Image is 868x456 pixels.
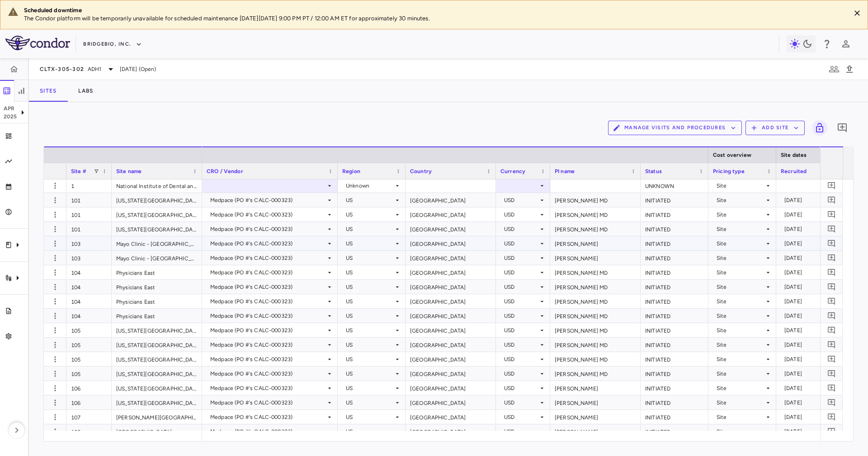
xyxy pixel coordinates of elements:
div: 104 [66,294,112,308]
div: [PERSON_NAME] MD [550,294,641,308]
div: Physicians East [112,294,202,308]
div: [DATE] [784,265,857,280]
div: [DATE] [784,395,857,410]
div: INITIATED [641,222,708,236]
div: USD [504,338,538,352]
div: [US_STATE][GEOGRAPHIC_DATA] [112,338,202,352]
div: [PERSON_NAME] MD [550,265,641,279]
div: 104 [66,309,112,323]
div: INITIATED [641,338,708,352]
button: Add comment [826,411,838,423]
div: USD [504,309,538,323]
div: INITIATED [641,395,708,409]
button: Add comment [826,179,838,192]
svg: Add comment [827,239,836,248]
div: USD [504,367,538,381]
span: Site # [71,168,86,174]
div: [PERSON_NAME] MD [550,338,641,352]
div: INITIATED [641,323,708,337]
div: [PERSON_NAME] MD [550,280,641,294]
div: 101 [66,222,112,236]
div: Scheduled downtime [24,6,843,14]
span: ADH1 [88,65,102,73]
button: Sites [29,80,67,102]
div: [DATE] [784,222,857,236]
div: Medpace (PO #'s CALC-000323) [210,251,326,265]
div: [GEOGRAPHIC_DATA] [406,236,496,250]
div: USD [504,265,538,280]
div: 104 [66,265,112,279]
div: Medpace (PO #'s CALC-000323) [210,193,326,207]
div: UNKNOWN [641,179,708,193]
div: Medpace (PO #'s CALC-000323) [210,338,326,352]
div: US [346,236,394,251]
div: Medpace (PO #'s CALC-000323) [210,395,326,410]
div: Medpace (PO #'s CALC-000323) [210,410,326,424]
div: US [346,222,394,236]
svg: Add comment [827,282,836,291]
button: Add comment [826,338,838,351]
svg: Add comment [827,254,836,262]
div: Site [717,323,764,338]
div: 105 [66,352,112,366]
div: US [346,193,394,207]
div: [PERSON_NAME] MD [550,367,641,381]
svg: Add comment [827,369,836,378]
div: [PERSON_NAME] MD [550,207,641,221]
div: 105 [66,338,112,352]
div: INITIATED [641,280,708,294]
div: Site [717,251,764,265]
button: Add comment [826,266,838,278]
button: Add comment [826,367,838,380]
div: USD [504,280,538,294]
div: Medpace (PO #'s CALC-000323) [210,367,326,381]
div: [PERSON_NAME] MD [550,193,641,207]
div: [PERSON_NAME] MD [550,352,641,366]
div: [DATE] [784,381,857,395]
div: USD [504,294,538,309]
div: [PERSON_NAME] MD [550,323,641,337]
div: INITIATED [641,424,708,438]
div: 101 [66,193,112,207]
div: [US_STATE][GEOGRAPHIC_DATA] (IU) [GEOGRAPHIC_DATA] [112,222,202,236]
img: logo-full-SnFGN8VE.png [5,36,70,50]
div: 108 [66,424,112,438]
span: Country [410,168,432,174]
div: INITIATED [641,294,708,308]
svg: Add comment [837,122,848,133]
div: [US_STATE][GEOGRAPHIC_DATA] (OSUMC) [112,381,202,395]
div: [GEOGRAPHIC_DATA] [406,251,496,265]
div: 101 [66,207,112,221]
div: 105 [66,323,112,337]
div: Physicians East [112,309,202,323]
div: [DATE] [784,309,857,323]
button: Add comment [826,194,838,206]
div: Medpace (PO #'s CALC-000323) [210,381,326,395]
div: [GEOGRAPHIC_DATA] [406,323,496,337]
button: Add comment [826,324,838,336]
div: Site [717,179,764,193]
div: INITIATED [641,265,708,279]
span: Status [645,168,662,174]
div: [DATE] [784,193,857,207]
div: USD [504,395,538,410]
div: 103 [66,236,112,250]
div: [DATE] [784,410,857,424]
div: [PERSON_NAME] [550,381,641,395]
div: US [346,410,394,424]
div: Medpace (PO #'s CALC-000323) [210,309,326,323]
div: [PERSON_NAME] MD [550,222,641,236]
div: [US_STATE][GEOGRAPHIC_DATA] [112,367,202,381]
div: US [346,251,394,265]
div: US [346,265,394,280]
div: Site [717,352,764,367]
div: Medpace (PO #'s CALC-000323) [210,265,326,280]
div: 104 [66,280,112,294]
button: Add comment [826,252,838,264]
div: [PERSON_NAME] [550,395,641,409]
div: INITIATED [641,381,708,395]
div: USD [504,193,538,207]
div: Medpace (PO #'s CALC-000323) [210,236,326,251]
span: Recruited [781,168,807,174]
div: Site [717,367,764,381]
